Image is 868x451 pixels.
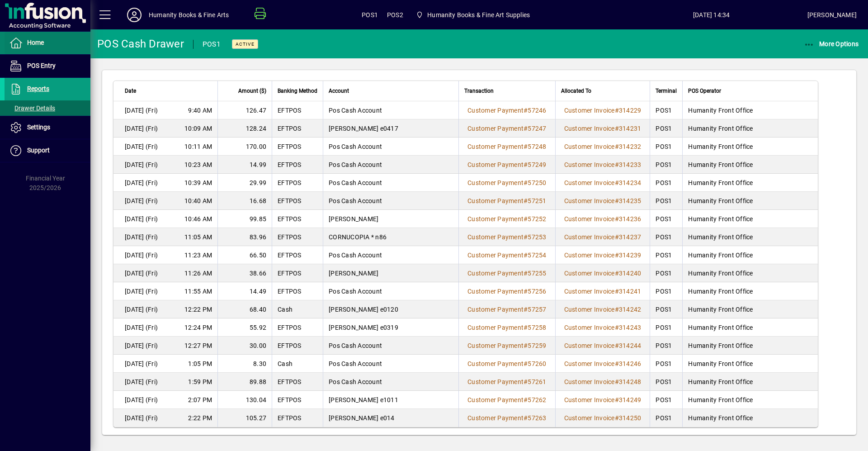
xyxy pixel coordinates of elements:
span: Banking Method [278,86,317,96]
a: Customer Invoice#314235 [561,196,645,206]
td: Pos Cash Account [323,337,458,355]
span: # [615,107,619,114]
span: # [524,252,528,259]
span: # [524,324,528,331]
td: Cash [272,300,323,318]
span: 57255 [528,270,546,277]
span: # [524,306,528,313]
a: Home [5,32,90,54]
span: 10:39 AM [184,178,212,187]
td: Pos Cash Account [323,355,458,373]
td: Humanity Front Office [682,210,818,228]
td: Humanity Front Office [682,192,818,210]
td: Humanity Front Office [682,246,818,264]
td: EFTPOS [272,228,323,246]
span: 57247 [528,125,546,132]
td: Pos Cash Account [323,373,458,391]
span: # [615,125,619,132]
span: Customer Invoice [564,197,615,204]
span: POS Entry [27,62,56,69]
a: Customer Payment#57253 [464,232,550,242]
a: Customer Payment#57260 [464,359,550,369]
span: [DATE] (Fri) [125,377,158,386]
a: Customer Invoice#314248 [561,377,645,387]
div: POS1 [203,37,221,52]
td: Humanity Front Office [682,156,818,174]
span: # [615,414,619,422]
a: Customer Payment#57255 [464,268,550,278]
td: [PERSON_NAME] e1011 [323,391,458,409]
span: Customer Payment [467,125,524,132]
span: 314242 [619,306,642,313]
td: 14.49 [217,282,272,300]
td: Pos Cash Account [323,282,458,300]
span: # [524,414,528,422]
td: 68.40 [217,300,272,318]
td: 14.99 [217,156,272,174]
span: Transaction [464,86,494,96]
span: 9:40 AM [188,106,212,115]
span: 57259 [528,342,546,349]
span: [DATE] (Fri) [125,142,158,151]
span: Customer Payment [467,252,524,259]
td: EFTPOS [272,192,323,210]
a: Customer Payment#57262 [464,395,550,405]
td: 29.99 [217,174,272,192]
span: 57253 [528,233,546,241]
td: 170.00 [217,138,272,156]
span: # [615,342,619,349]
a: Customer Invoice#314243 [561,323,645,332]
span: Customer Payment [467,143,524,150]
td: EFTPOS [272,246,323,264]
span: Customer Payment [467,270,524,277]
td: EFTPOS [272,156,323,174]
span: Support [27,147,50,154]
a: Customer Invoice#314231 [561,123,645,133]
span: Customer Invoice [564,233,615,241]
a: Customer Invoice#314233 [561,160,645,170]
td: EFTPOS [272,318,323,337]
span: # [615,270,619,277]
td: Pos Cash Account [323,101,458,119]
td: POS1 [650,409,682,427]
a: Support [5,139,90,162]
span: 314236 [619,215,642,223]
td: 99.85 [217,210,272,228]
span: 1:05 PM [188,359,212,368]
span: Customer Invoice [564,161,615,168]
td: EFTPOS [272,373,323,391]
td: [PERSON_NAME] e0417 [323,119,458,138]
span: POS Operator [688,86,721,96]
span: # [524,233,528,241]
a: Customer Payment#57252 [464,214,550,224]
span: 57251 [528,197,546,204]
span: 57263 [528,414,546,422]
span: 314240 [619,270,642,277]
td: Pos Cash Account [323,246,458,264]
a: Customer Payment#57263 [464,413,550,423]
td: 126.47 [217,101,272,119]
td: POS1 [650,174,682,192]
a: Customer Payment#57258 [464,323,550,332]
span: Humanity Books & Fine Art Supplies [412,7,533,23]
td: CORNUCOPIA * n86 [323,228,458,246]
td: POS1 [650,210,682,228]
span: Customer Invoice [564,179,615,186]
td: [PERSON_NAME] e0120 [323,300,458,318]
a: Customer Payment#57247 [464,123,550,133]
span: Account [329,86,349,96]
span: Customer Invoice [564,270,615,277]
span: Customer Invoice [564,125,615,132]
span: 10:40 AM [184,196,212,205]
span: Humanity Books & Fine Art Supplies [427,8,530,22]
span: 314243 [619,324,642,331]
td: Humanity Front Office [682,391,818,409]
td: Humanity Front Office [682,300,818,318]
td: POS1 [650,228,682,246]
td: EFTPOS [272,409,323,427]
td: EFTPOS [272,101,323,119]
span: Customer Payment [467,107,524,114]
button: More Options [802,36,861,52]
a: Settings [5,116,90,139]
span: Customer Invoice [564,252,615,259]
